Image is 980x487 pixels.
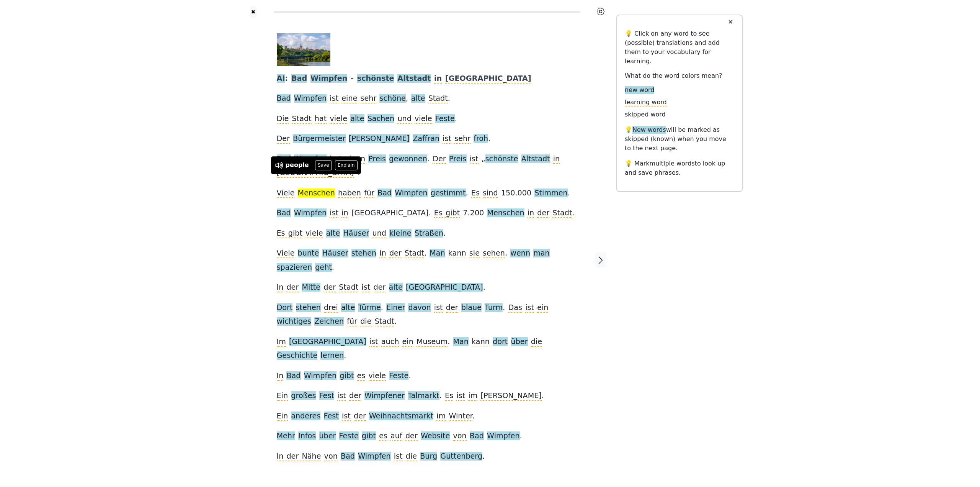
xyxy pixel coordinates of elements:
span: eine [341,94,357,103]
span: Altstadt [397,74,431,84]
span: im [436,412,446,421]
span: [GEOGRAPHIC_DATA] [289,337,366,347]
span: Stadt [405,249,424,258]
span: . [542,391,544,401]
span: der [405,431,418,441]
span: Es [445,391,453,401]
span: 000 [518,189,532,198]
span: in [434,74,442,84]
span: drei [324,303,338,313]
span: und [397,114,412,124]
span: ist [470,154,479,164]
span: In der Nähe [277,452,321,461]
span: Ein [277,391,288,401]
button: ✖ [250,6,256,18]
span: Bad [291,74,307,84]
span: . [344,351,346,361]
span: . [488,134,490,144]
span: Bad [286,371,301,381]
span: . [483,283,485,292]
span: der [446,303,458,313]
span: Bad [277,154,291,164]
span: . [482,452,485,461]
span: wichtiges [277,317,312,326]
span: sind [483,189,498,198]
span: für [347,317,357,326]
span: Fest [319,391,334,401]
span: kleine [389,229,412,238]
span: Feste [339,431,359,441]
span: . [572,208,575,218]
span: . [427,154,430,164]
span: gibt [362,431,376,441]
span: Sachen [367,114,395,124]
span: großes [291,391,316,401]
span: Burg [420,452,437,461]
span: alte [389,283,403,292]
span: dort [493,337,508,347]
span: Im [277,337,286,347]
span: schönste [485,154,518,164]
span: wenn [510,249,530,258]
span: sehr [361,94,377,103]
span: Häuser [343,229,369,238]
span: von [324,452,338,461]
span: Mitte [302,283,320,292]
span: 150 [501,189,515,198]
span: ist [369,337,378,347]
span: Man [430,249,445,258]
span: Häuser [322,249,348,258]
span: im [468,391,477,401]
span: „ [482,154,485,164]
span: stehen [296,303,321,313]
span: Stadt [375,317,394,326]
span: lernen [320,351,344,361]
span: in [528,208,534,218]
span: . [520,431,522,441]
h6: What do the word colors mean? [625,72,734,79]
span: kann [472,337,490,347]
span: der [354,412,366,421]
span: Geschichte [277,351,318,361]
span: auf [390,431,402,441]
span: Wimpfen [310,74,348,84]
span: der [286,283,299,292]
span: Wimpfener [364,391,405,401]
span: alte [350,114,364,124]
span: Bad [277,208,291,218]
span: ist [330,208,338,218]
span: Stadt [428,94,448,103]
span: . [429,208,431,218]
span: gibt [340,371,354,381]
span: Es gibt [434,208,460,218]
p: 💡 Click on any word to see (possible) translations and add them to your vocabulary for learning. [625,29,734,66]
span: es [379,431,387,441]
span: Die [277,114,289,124]
span: [GEOGRAPHIC_DATA] [445,74,531,84]
span: Wimpfen [395,189,427,198]
span: viele [369,371,386,381]
span: der [389,249,402,258]
span: Altstadt [521,154,550,164]
span: ist [362,283,371,292]
span: Fest [324,412,339,421]
span: der [323,283,336,292]
span: sie [469,249,480,258]
span: stehen [351,249,376,258]
span: Stadt [292,114,312,124]
span: in [341,208,348,218]
span: viele [415,114,432,124]
span: Wimpfen [294,208,327,218]
span: . [472,412,475,421]
span: Viele [277,249,295,258]
span: . [394,317,397,326]
span: ist [434,303,443,313]
span: Bad [377,189,392,198]
span: Feste [435,114,455,124]
span: sehen [483,249,505,258]
span: - [351,74,354,84]
span: ist [337,391,346,401]
span: AI [277,74,285,84]
span: . [408,371,411,381]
